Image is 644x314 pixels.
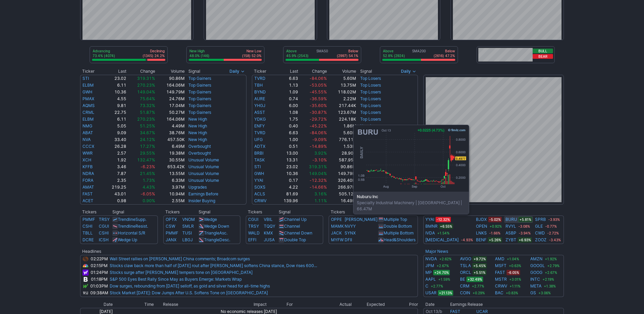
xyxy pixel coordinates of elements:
[204,224,229,229] a: Wedge Down
[254,110,265,115] a: ASST
[188,157,219,162] a: Unusual Volume
[495,290,503,296] a: BAC
[530,276,540,283] a: INTC
[110,270,253,275] a: Stocks surge after [PERSON_NAME] tempers tone on [GEOGRAPHIC_DATA]
[401,68,411,75] span: Daily
[99,217,110,222] a: TRSY
[140,137,155,142] span: 24.12%
[99,237,109,242] a: ICSH
[345,237,352,242] a: DFII
[530,283,541,290] a: META
[155,123,185,129] td: 4.49M
[327,129,356,136] td: 5.60M
[310,178,327,183] span: -12.32%
[275,68,298,75] th: Last
[327,150,356,157] td: 28.90K
[327,123,356,129] td: 1.86M
[264,224,275,229] a: TQQY
[254,117,266,122] a: YDKG
[219,237,230,242] span: Desc.
[166,230,178,235] a: PMMF
[155,95,185,102] td: 24.76M
[110,256,250,261] a: Wall Street rallies on [PERSON_NAME] China comments; Broadcom surges
[103,136,127,143] td: 33.40
[327,109,356,116] td: 123.67M
[93,53,115,58] p: 73.4% (4074)
[82,237,94,242] a: DCRE
[331,230,342,235] a: JACK
[103,89,127,95] td: 10.36
[264,230,273,235] a: KMX
[248,230,260,235] a: WALD
[82,164,93,169] a: KFFB
[460,262,471,269] a: TSLA
[535,216,546,223] a: SPRB
[140,151,155,156] span: 29.55%
[533,49,553,53] button: Bull
[188,96,211,101] a: Top Gainers
[103,184,127,191] td: 219.25
[82,224,92,229] a: CSHI
[82,110,94,115] a: CRML
[140,110,155,115] span: 51.87%
[188,69,200,74] span: Signal
[155,75,185,82] td: 90.86M
[495,269,505,276] a: FAST
[476,237,486,243] a: BENF
[254,185,265,190] a: SOXS
[495,256,504,262] a: AMD
[327,95,356,102] td: 2.22M
[345,217,378,222] a: [PERSON_NAME]
[188,76,211,81] a: Top Gainers
[327,102,356,109] td: 217.44K
[188,191,218,196] a: Earnings Before
[143,53,165,58] p: (1345) 24.2%
[82,76,89,81] a: STI
[425,237,459,243] a: [MEDICAL_DATA]
[188,164,219,169] a: Unusual Volume
[425,249,448,254] b: Major News
[460,290,470,296] a: COIN
[110,290,268,295] a: Stock Market [DATE]: Dow Jumps After U.S. Softens Tone on [GEOGRAPHIC_DATA]
[275,102,298,109] td: 6.00
[382,49,456,59] div: SMA200
[530,256,542,262] a: AMZN
[82,171,94,176] a: NDRA
[425,283,428,290] a: C
[345,224,356,229] a: NVYY
[310,76,327,81] span: -84.06%
[182,217,195,222] a: VNOM
[360,76,381,81] a: Top Losers
[242,49,261,53] p: New Low
[425,262,434,269] a: JPM
[425,269,432,276] a: MP
[82,185,94,190] a: AMAT
[264,237,275,242] a: JUSA
[141,164,155,169] span: -6.23%
[309,164,327,169] span: 319.31%
[188,171,219,176] a: Unusual Volume
[426,309,442,314] a: Oct 13/b
[312,157,327,162] span: -3.10%
[189,49,209,53] p: New High
[188,103,211,108] a: Top Gainers
[434,49,455,53] p: Below
[383,49,405,53] p: Above
[530,262,545,269] a: GOOGL
[137,117,155,122] span: 270.23%
[286,49,359,59] div: SMA50
[425,223,438,230] a: BMNR
[383,53,405,58] p: 52.8% (2924)
[275,157,298,163] td: 13.31
[80,68,103,75] th: Ticker
[476,223,487,230] a: OPEN
[275,129,298,136] td: 6.63
[254,83,263,88] a: TBH
[476,216,487,223] a: BJDX
[275,170,298,177] td: 10.36
[425,230,435,237] a: IVDA
[310,144,327,149] span: -14.89%
[155,150,185,157] td: 19.38M
[204,217,217,222] a: Wedge
[103,143,127,150] td: 26.28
